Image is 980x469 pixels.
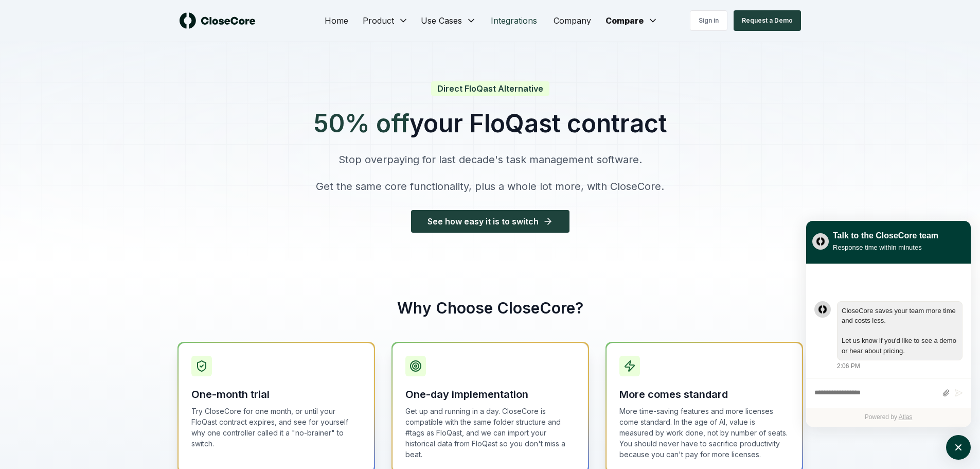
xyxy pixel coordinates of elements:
[313,152,667,167] p: Stop overpaying for last decade's task management software.
[899,413,913,421] a: Atlas
[806,221,971,427] div: atlas-window
[833,242,938,253] div: Response time within minutes
[814,301,831,318] div: atlas-message-author-avatar
[619,406,789,460] p: More time-saving features and more licenses come standard. In the age of AI, value is measured by...
[842,306,958,356] div: atlas-message-text
[734,10,801,31] button: Request a Demo
[837,301,963,371] div: Thursday, September 18, 2:06 PM
[191,406,361,449] p: Try CloseCore for one month, or until your FloQast contract expires, and see for yourself why one...
[357,10,415,31] button: Product
[191,387,361,402] h3: One-month trial
[431,81,549,96] span: Direct FloQast Alternative
[690,10,727,31] a: Sign in
[814,301,963,371] div: atlas-message
[363,14,394,27] span: Product
[545,10,599,31] a: Company
[180,12,256,29] img: logo
[411,210,569,233] button: See how easy it is to switch
[605,14,644,27] span: Compare
[619,387,789,402] h3: More comes standard
[946,435,971,460] button: atlas-launcher
[316,10,357,31] a: Home
[806,264,971,427] div: atlas-ticket
[313,111,409,136] span: 50% off
[483,10,545,31] a: Integrations
[313,179,667,194] p: Get the same core functionality, plus a whole lot more, with CloseCore.
[833,230,938,242] div: Talk to the CloseCore team
[814,384,963,403] div: atlas-composer
[421,14,462,27] span: Use Cases
[806,408,971,427] div: Powered by
[313,111,667,136] h1: your FloQast contract
[415,10,483,31] button: Use Cases
[942,389,950,397] button: Attach files by clicking or dropping files here
[837,361,860,371] div: 2:06 PM
[405,406,575,460] p: Get up and running in a day. CloseCore is compatible with the same folder structure and #tags as ...
[177,299,803,317] h2: Why Choose CloseCore?
[599,10,664,31] button: Compare
[812,233,829,250] img: yblje5SQxOoZuw2TcITt_icon.png
[837,301,963,361] div: atlas-message-bubble
[405,387,575,402] h3: One-day implementation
